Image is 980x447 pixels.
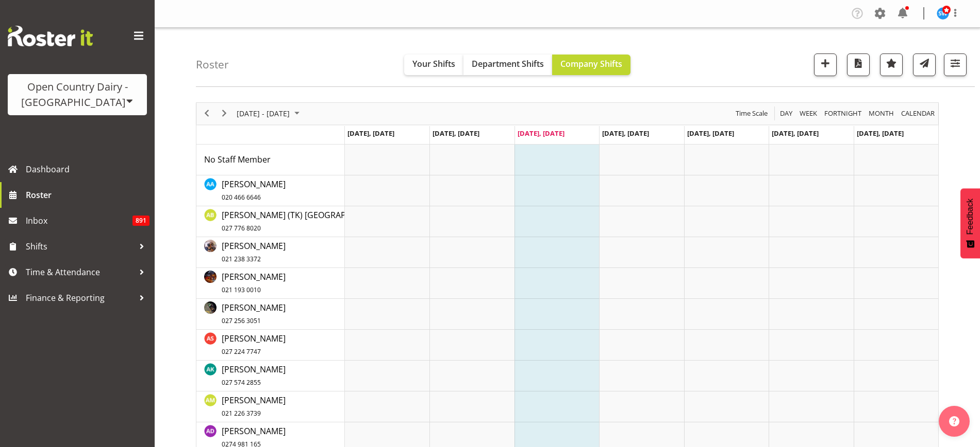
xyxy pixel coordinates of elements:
button: Download a PDF of the roster according to the set date range. [847,53,870,76]
button: Filter Shifts [944,53,967,76]
button: Department Shifts [463,55,552,75]
span: 891 [132,216,150,226]
span: Department Shifts [472,58,544,69]
span: Shifts [26,239,134,254]
span: Finance & Reporting [26,290,134,306]
span: Feedback [966,199,975,235]
span: Dashboard [26,162,150,177]
h4: Roster [196,59,229,70]
button: Company Shifts [552,55,630,75]
span: Roster [26,187,150,203]
button: Highlight an important date within the roster. [880,53,903,76]
span: Time & Attendance [26,264,134,280]
button: Feedback - Show survey [960,188,980,258]
span: Company Shifts [560,58,622,69]
img: steve-webb8258.jpg [937,7,949,20]
span: Your Shifts [412,58,455,69]
img: help-xxl-2.png [949,416,959,426]
div: Open Country Dairy - [GEOGRAPHIC_DATA] [18,79,137,110]
button: Your Shifts [404,55,463,75]
img: Rosterit website logo [8,26,93,46]
button: Send a list of all shifts for the selected filtered period to all rostered employees. [913,53,936,76]
button: Add a new shift [814,53,837,76]
span: Inbox [26,213,132,228]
